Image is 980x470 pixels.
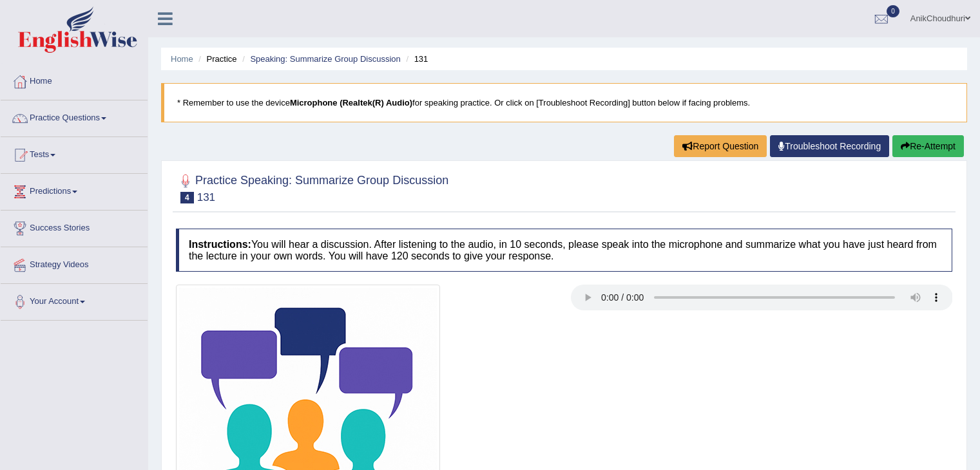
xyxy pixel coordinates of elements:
a: Your Account [1,284,148,316]
b: Instructions: [189,239,251,250]
button: Re-Attempt [892,135,964,157]
a: Speaking: Summarize Group Discussion [250,54,400,64]
h4: You will hear a discussion. After listening to the audio, in 10 seconds, please speak into the mi... [176,229,952,272]
span: 0 [887,5,899,17]
a: Home [1,64,148,96]
a: Success Stories [1,211,148,243]
b: Microphone (Realtek(R) Audio) [290,98,412,108]
blockquote: * Remember to use the device for speaking practice. Or click on [Troubleshoot Recording] button b... [161,83,967,122]
a: Troubleshoot Recording [770,135,889,157]
li: 131 [403,53,428,65]
li: Practice [195,53,236,65]
a: Home [171,54,193,64]
a: Tests [1,137,148,169]
a: Predictions [1,174,148,206]
h2: Practice Speaking: Summarize Group Discussion [176,171,448,203]
span: 4 [180,192,194,203]
a: Practice Questions [1,100,148,133]
a: Strategy Videos [1,247,148,279]
small: 131 [197,191,215,203]
button: Report Question [674,135,767,157]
